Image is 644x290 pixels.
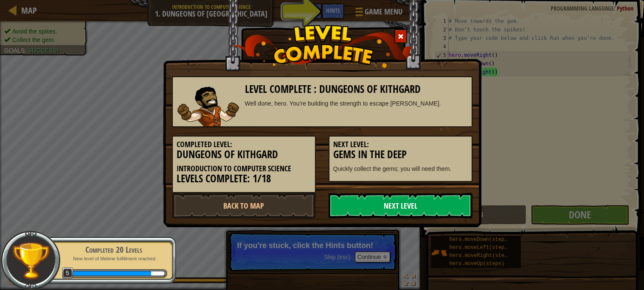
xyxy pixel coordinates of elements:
span: 5 [62,268,73,279]
p: New level of lifetime fulfillment reached. [60,256,167,262]
p: Quickly collect the gems; you will need them. [333,165,468,173]
img: duelist.png [177,86,239,126]
div: Well done, hero. You’re building the strength to escape [PERSON_NAME]. [245,99,468,108]
h5: Introduction to Computer Science [177,165,311,173]
h3: Level Complete : Dungeons of Kithgard [245,84,468,95]
a: Next Level [329,193,472,218]
h5: Completed Level: [177,140,311,149]
img: level_complete.png [231,25,413,68]
h3: Dungeons of Kithgard [177,149,311,160]
h3: Gems in the Deep [333,149,468,160]
a: Back to Map [172,193,316,218]
div: Completed 20 Levels [60,244,167,256]
h5: Next Level: [333,140,468,149]
h3: Levels Complete: 1/18 [177,173,311,184]
img: trophy.png [11,241,50,280]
